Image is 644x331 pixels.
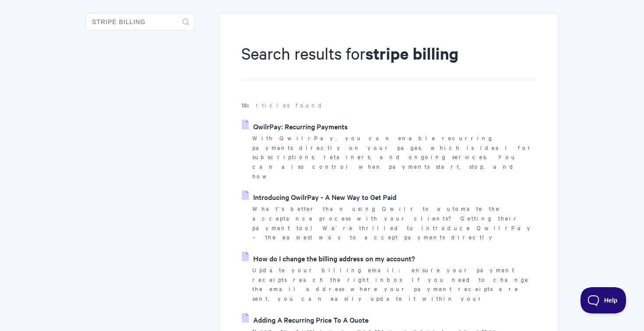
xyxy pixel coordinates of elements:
p: Update your billing email: ensure your payment receipts reach the right inbox If you need to chan... [252,265,536,303]
p: What's better than using Qwilr to automate the acceptance process with your clients? Getting thei... [252,204,536,242]
strong: 18 [241,101,246,109]
input: Search [85,13,195,31]
a: Introducing QwilrPay - A New Way to Get Paid [242,190,396,203]
p: With QwilrPay, you can enable recurring payments directly on your pages, which is ideal for subsc... [252,133,536,181]
a: Adding A Recurring Price To A Quote [242,313,368,326]
h1: Search results for [241,42,536,80]
strong: stripe billing [365,43,459,64]
p: articles found [241,100,536,110]
a: QwilrPay: Recurring Payments [242,120,348,133]
iframe: Toggle Customer Support [580,287,626,313]
a: How do I change the billing address on my account? [242,252,415,265]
